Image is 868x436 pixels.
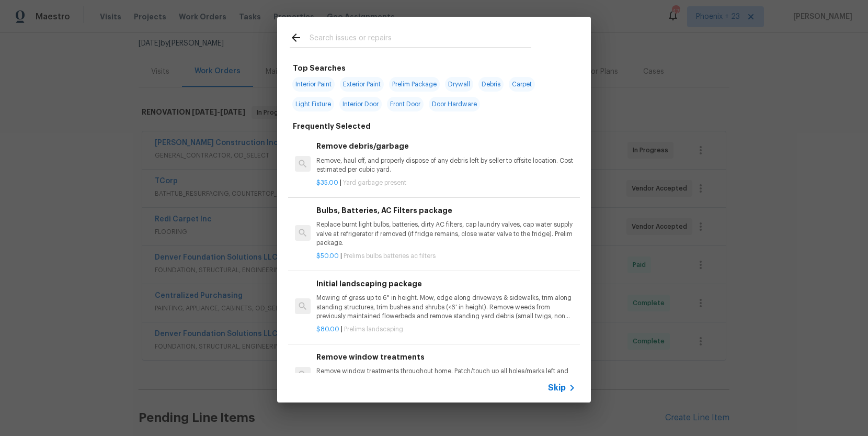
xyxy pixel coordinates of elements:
span: Yard garbage present [343,180,406,186]
span: Interior Paint [292,77,335,92]
h6: Remove debris/garbage [316,140,576,152]
h6: Bulbs, Batteries, AC Filters package [316,205,576,216]
span: Interior Door [339,97,382,111]
span: Door Hardware [429,97,480,111]
p: Remove, haul off, and properly dispose of any debris left by seller to offsite location. Cost est... [316,156,576,174]
p: | [316,325,576,334]
p: | [316,178,576,187]
h6: Top Searches [293,62,346,74]
p: Remove window treatments throughout home. Patch/touch up all holes/marks left and paint to match.... [316,367,576,385]
p: | [316,252,576,261]
span: Prelims landscaping [344,326,403,332]
span: Drywall [445,77,473,92]
span: Light Fixture [292,97,334,111]
span: Skip [548,383,566,393]
input: Search issues or repairs [310,31,531,47]
span: Carpet [509,77,535,92]
span: Prelims bulbs batteries ac filters [344,253,436,259]
span: $80.00 [316,326,339,332]
span: $35.00 [316,180,338,186]
span: Debris [478,77,504,92]
p: Mowing of grass up to 6" in height. Mow, edge along driveways & sidewalks, trim along standing st... [316,294,576,320]
h6: Remove window treatments [316,351,576,363]
span: Prelim Package [389,77,440,92]
h6: Frequently Selected [293,120,371,132]
span: Front Door [387,97,424,111]
span: $50.00 [316,253,339,259]
p: Replace burnt light bulbs, batteries, dirty AC filters, cap laundry valves, cap water supply valv... [316,220,576,247]
span: Exterior Paint [340,77,384,92]
h6: Initial landscaping package [316,278,576,289]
